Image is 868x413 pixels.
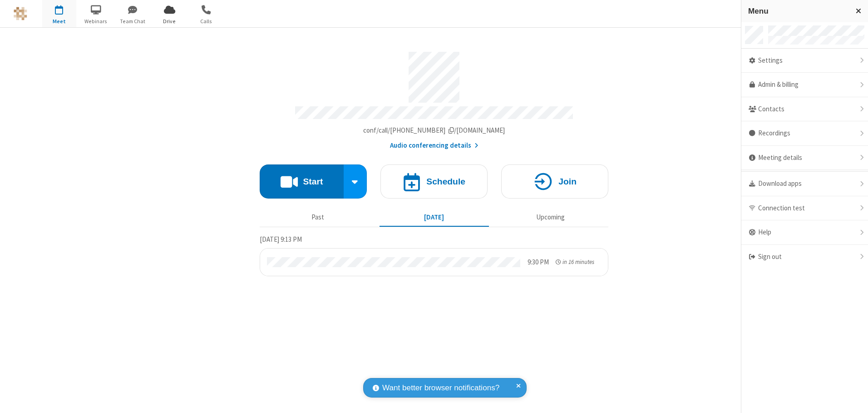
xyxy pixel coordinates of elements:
[344,164,367,199] div: Start conference options
[260,164,344,199] button: Start
[741,73,868,97] a: Admin & billing
[562,258,594,266] span: in 16 minutes
[380,209,489,226] button: [DATE]
[189,17,223,25] span: Calls
[390,140,478,151] button: Audio conferencing details
[363,125,505,136] button: Copy my meeting room linkCopy my meeting room link
[741,121,868,146] div: Recordings
[79,17,113,25] span: Webinars
[153,17,187,25] span: Drive
[42,17,76,25] span: Meet
[741,196,868,221] div: Connection test
[741,220,868,245] div: Help
[260,234,608,276] section: Today's Meetings
[263,209,373,226] button: Past
[741,245,868,269] div: Sign out
[558,177,577,186] h4: Join
[363,126,505,134] span: Copy my meeting room link
[260,235,302,244] span: [DATE] 9:13 PM
[382,382,499,394] span: Want better browser notifications?
[380,164,488,199] button: Schedule
[741,146,868,170] div: Meeting details
[496,209,605,226] button: Upcoming
[303,177,323,186] h4: Start
[501,164,608,199] button: Join
[116,17,150,25] span: Team Chat
[14,7,27,20] img: QA Selenium DO NOT DELETE OR CHANGE
[748,7,848,15] h3: Menu
[426,177,465,186] h4: Schedule
[741,97,868,122] div: Contacts
[260,45,608,151] section: Account details
[741,172,868,196] div: Download apps
[741,49,868,73] div: Settings
[528,257,549,268] div: 9:30 PM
